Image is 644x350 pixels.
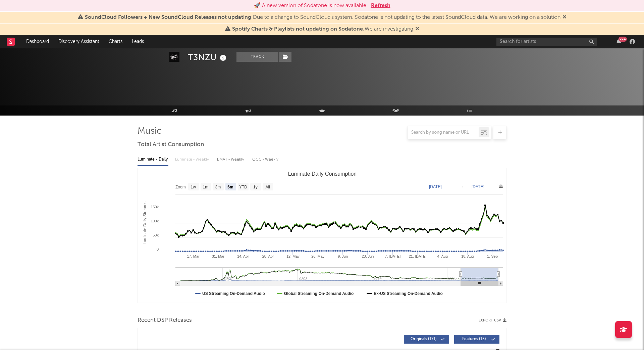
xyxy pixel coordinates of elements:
[284,291,354,296] text: Global Streaming On-Demand Audio
[85,15,560,20] span: : Due to a change to SoundCloud's system, Sodatone is not updating to the latest SoundCloud data....
[385,254,400,258] text: 7. [DATE]
[619,37,627,42] div: 99 +
[127,35,149,48] a: Leads
[187,254,200,258] text: 17. Mar
[138,141,204,149] span: Total Artist Consumption
[409,254,427,258] text: 21. [DATE]
[253,185,258,189] text: 1y
[616,39,621,44] button: 99+
[138,168,506,303] svg: Luminate Daily Consumption
[460,184,464,189] text: →
[262,254,274,258] text: 28. Apr
[562,15,567,20] span: Dismiss
[202,291,265,296] text: US Streaming On-Demand Audio
[138,154,168,165] div: Luminate - Daily
[151,219,159,223] text: 100k
[21,35,54,48] a: Dashboard
[104,35,127,48] a: Charts
[408,130,479,135] input: Search by song name or URL
[191,185,196,189] text: 1w
[479,318,506,322] button: Export CSV
[151,205,159,209] text: 150k
[217,154,246,165] div: BMAT - Weekly
[487,254,498,258] text: 1. Sep
[288,171,357,177] text: Luminate Daily Consumption
[437,254,448,258] text: 4. Aug
[454,335,499,344] button: Features(15)
[175,185,186,189] text: Zoom
[459,337,489,341] span: Features ( 15 )
[85,15,251,20] span: SoundCloud Followers + New SoundCloud Releases not updating
[311,254,325,258] text: 26. May
[143,202,147,244] text: Luminate Daily Streams
[429,184,442,189] text: [DATE]
[212,254,225,258] text: 31. Mar
[404,335,449,344] button: Originals(171)
[153,233,159,237] text: 50k
[237,254,249,258] text: 14. Apr
[371,2,390,10] button: Refresh
[232,27,363,32] span: Spotify Charts & Playlists not updating on Sodatone
[239,185,247,189] text: YTD
[415,27,419,32] span: Dismiss
[496,38,597,46] input: Search for artists
[338,254,348,258] text: 9. Jun
[236,52,278,62] button: Track
[472,184,484,189] text: [DATE]
[286,254,300,258] text: 12. May
[54,35,104,48] a: Discovery Assistant
[265,185,270,189] text: All
[215,185,221,189] text: 3m
[254,2,368,10] div: 🚀 A new version of Sodatone is now available.
[203,185,209,189] text: 1m
[138,316,192,324] span: Recent DSP Releases
[461,254,474,258] text: 18. Aug
[374,291,443,296] text: Ex-US Streaming On-Demand Audio
[362,254,374,258] text: 23. Jun
[157,247,159,251] text: 0
[188,52,228,63] div: T3NZU
[408,337,439,341] span: Originals ( 171 )
[232,27,413,32] span: : We are investigating
[252,154,279,165] div: OCC - Weekly
[227,185,233,189] text: 6m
